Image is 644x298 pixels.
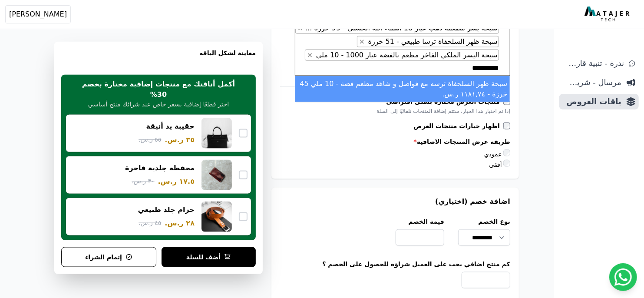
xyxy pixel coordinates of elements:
[88,100,229,109] p: اختر قطعًا إضافية بسعر خاص عند شرائك منتج أساسي
[458,217,510,226] label: نوع الخصم
[484,151,510,158] label: عمودي
[442,63,499,73] textarea: Search
[307,51,313,59] span: ×
[75,79,242,100] h2: أكمل أناقتك مع منتجات إضافية مختارة بخصم 30%
[563,96,621,108] span: باقات العروض
[5,5,71,23] button: [PERSON_NAME]
[61,247,156,267] button: إتمام الشراء
[503,149,510,156] input: عمودي
[280,260,510,268] label: كم منتج اضافي يجب على العميل شراؤه للحصول على الخصم ؟
[139,219,161,228] span: ٤٥ ر.س.
[165,218,195,228] span: ٢٨ ر.س.
[158,176,195,187] span: ١٧.٥ ر.س.
[9,9,67,20] span: [PERSON_NAME]
[165,135,195,145] span: ٣٥ ر.س.
[125,163,195,173] div: محفظة جلدية فاخرة
[414,122,503,130] label: اظهار خيارات منتجات العرض
[305,50,314,60] button: Remove item
[563,57,624,70] span: ندرة - تنبية قارب علي النفاذ
[585,7,632,22] img: MatajerTech Logo
[563,76,621,89] span: مرسال - شريط دعاية
[132,177,154,186] span: ٣٠ ر.س.
[357,36,367,47] button: Remove item
[146,122,195,131] div: حقيبة يد أنيقة
[359,37,365,46] span: ×
[201,160,232,190] img: محفظة جلدية فاخرة
[201,202,232,232] img: حزام جلد طبيعي
[366,37,499,46] span: سبحة ظهر السلحفاة ترسا طبيعي - 51 خرزة
[280,108,510,115] div: إذا تم اختيار هذا الخيار، ستتم إضافة المنتجات تلقائيًا إلى السلة
[280,137,510,146] label: طريقة عرض المنتجات الاضافية
[162,247,256,267] button: أضف للسلة
[314,51,499,59] span: سبحة اليسر الملكي الفاخر مطعم بالفضة عيار 1000 - 10 ملي
[201,118,232,149] img: حقيبة يد أنيقة
[295,76,510,102] li: سبحة ظهر السلحفاة ترسه مع فواصل و شاهد مطعم فضة - 10 ملي 45 خرزة - ١١٨١,٧٤ ر.س.
[139,135,161,144] span: ٥٥ ر.س.
[357,36,499,47] li: سبحة ظهر السلحفاة ترسا طبيعي - 51 خرزة
[138,205,195,215] div: حزام جلد طبيعي
[305,50,499,61] li: سبحة اليسر الملكي الفاخر مطعم بالفضة عيار 1000 - 10 ملي
[280,196,510,207] h3: اضافة خصم (اختياري)
[396,217,444,226] label: قيمة الخصم
[489,161,510,168] label: أفقي
[61,49,256,68] h3: معاينة لشكل الباقه
[503,160,510,167] input: أفقي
